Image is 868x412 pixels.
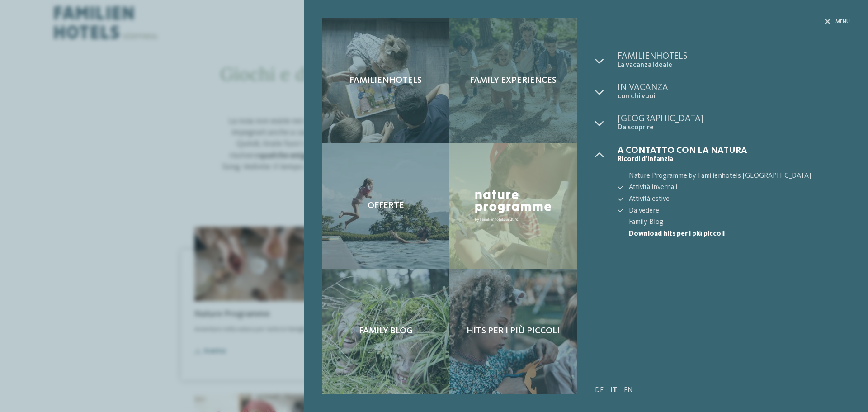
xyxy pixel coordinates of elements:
span: Familienhotels [349,75,422,86]
a: Immagini da colorare, enigmi, storie e tanto altro Familienhotels [322,18,449,143]
span: Menu [835,18,850,26]
a: EN [624,387,633,394]
a: Immagini da colorare, enigmi, storie e tanto altro Hits per i più piccoli [449,269,577,394]
a: Nature Programme by Familienhotels [GEOGRAPHIC_DATA] [618,170,850,182]
span: Da scoprire [618,123,850,132]
a: Immagini da colorare, enigmi, storie e tanto altro Nature Programme [449,143,577,269]
a: A contatto con la natura Ricordi d’infanzia [618,146,850,164]
a: Immagini da colorare, enigmi, storie e tanto altro Family Blog [322,269,449,394]
span: Hits per i più piccoli [467,326,560,336]
span: Family Blog [629,217,850,228]
a: [GEOGRAPHIC_DATA] Da scoprire [618,114,850,132]
img: Nature Programme [472,187,554,224]
a: Family Blog [618,217,850,228]
span: Family Blog [359,326,413,336]
span: Nature Programme by Familienhotels [GEOGRAPHIC_DATA] [629,170,850,182]
a: DE [595,387,604,394]
a: Familienhotels La vacanza ideale [618,52,850,70]
a: Attività invernali [629,182,850,194]
span: Download hits per i più piccoli [629,228,850,240]
span: [GEOGRAPHIC_DATA] [618,114,850,123]
span: Ricordi d’infanzia [618,155,850,164]
span: La vacanza ideale [618,61,850,70]
a: Download hits per i più piccoli [618,228,850,240]
a: Immagini da colorare, enigmi, storie e tanto altro Family experiences [449,18,577,143]
span: Familienhotels [618,52,850,61]
a: Da vedere [629,205,850,217]
a: Immagini da colorare, enigmi, storie e tanto altro Offerte [322,143,449,269]
span: con chi vuoi [618,92,850,101]
a: IT [610,387,617,394]
span: In vacanza [618,83,850,92]
span: Offerte [368,200,404,211]
span: A contatto con la natura [618,146,850,155]
a: Attività estive [629,194,850,205]
a: In vacanza con chi vuoi [618,83,850,101]
span: Family experiences [470,75,557,86]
